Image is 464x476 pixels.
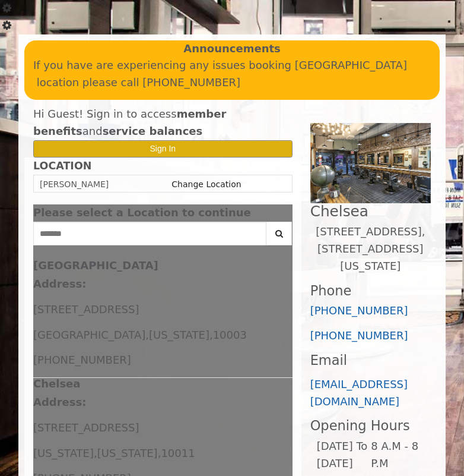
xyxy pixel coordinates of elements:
[33,160,91,172] b: LOCATION
[149,329,209,341] span: [US_STATE]
[33,222,293,251] div: Center Select
[171,179,241,189] a: Change Location
[275,209,293,217] button: close dialog
[316,437,370,473] td: [DATE] To [DATE]
[158,447,161,459] span: ,
[40,179,109,189] span: [PERSON_NAME]
[310,418,431,433] h3: Opening Hours
[33,106,293,140] div: Hi Guest! Sign in to access and
[310,283,431,298] h3: Phone
[33,278,86,290] b: Address:
[33,447,94,459] span: [US_STATE]
[103,125,203,137] b: service balances
[310,203,431,219] h2: Chelsea
[33,57,431,92] p: If you have are experiencing any issues booking [GEOGRAPHIC_DATA] location please call [PHONE_NUM...
[33,354,131,366] span: [PHONE_NUMBER]
[33,108,226,137] b: member benefits
[33,421,139,434] span: [STREET_ADDRESS]
[272,229,286,238] i: Search button
[310,378,408,408] a: [EMAIL_ADDRESS][DOMAIN_NAME]
[310,304,408,317] a: [PHONE_NUMBER]
[33,303,139,316] span: [STREET_ADDRESS]
[33,377,80,390] b: Chelsea
[94,447,97,459] span: ,
[33,259,158,272] b: [GEOGRAPHIC_DATA]
[370,437,425,473] td: 8 A.M - 8 P.M
[310,223,431,275] p: [STREET_ADDRESS],[STREET_ADDRESS][US_STATE]
[310,329,408,342] a: [PHONE_NUMBER]
[161,447,195,459] span: 10011
[145,329,149,341] span: ,
[33,206,251,219] span: Please select a Location to continue
[209,329,213,341] span: ,
[97,447,158,459] span: [US_STATE]
[183,40,281,58] b: Announcements
[310,353,431,368] h3: Email
[33,222,266,245] input: Search Center
[213,329,247,341] span: 10003
[33,329,145,341] span: [GEOGRAPHIC_DATA]
[33,140,293,157] button: Sign In
[33,396,86,408] b: Address:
